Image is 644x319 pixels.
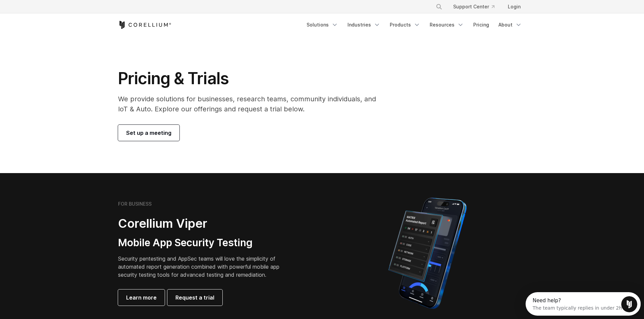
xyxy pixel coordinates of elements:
a: Products [386,19,424,31]
h3: Mobile App Security Testing [118,236,290,249]
div: Need help? [7,6,96,11]
div: The team typically replies in under 2h [7,11,96,18]
h2: Corellium Viper [118,216,290,231]
a: Corellium Home [118,21,171,29]
a: Login [502,1,526,13]
div: Open Intercom Messenger [3,3,116,21]
h6: FOR BUSINESS [118,201,152,207]
span: Request a trial [175,294,214,302]
p: Security pentesting and AppSec teams will love the simplicity of automated report generation comb... [118,255,290,279]
p: We provide solutions for businesses, research teams, community individuals, and IoT & Auto. Explo... [118,94,385,114]
a: Request a trial [167,289,222,306]
a: About [494,19,526,31]
button: Search [433,1,445,13]
a: Set up a meeting [118,125,179,141]
span: Learn more [126,294,157,302]
a: Pricing [469,19,493,31]
h1: Pricing & Trials [118,68,385,89]
a: Industries [343,19,384,31]
span: Set up a meeting [126,129,171,137]
div: Navigation Menu [303,19,526,31]
iframe: Intercom live chat [621,296,637,312]
a: Solutions [303,19,342,31]
a: Support Center [448,1,500,13]
a: Resources [426,19,468,31]
div: Navigation Menu [428,1,526,13]
iframe: Intercom live chat discovery launcher [526,292,641,316]
img: Corellium MATRIX automated report on iPhone showing app vulnerability test results across securit... [377,195,478,312]
a: Learn more [118,289,165,306]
